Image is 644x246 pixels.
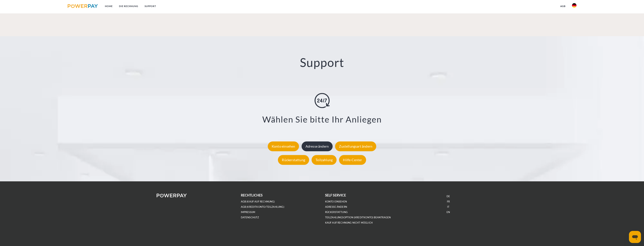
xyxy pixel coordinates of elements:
a: Teilzahlung [311,158,338,162]
a: EN [447,211,450,214]
a: Zustellungsart ändern [334,144,377,149]
b: rechtliches [241,193,263,197]
a: AGB (Kreditkonto/Teilzahlung) [241,205,284,208]
a: Konto einsehen [325,200,347,203]
a: Konto einsehen [267,144,300,149]
img: logo-powerpay-white.svg [157,194,187,197]
a: Adresse ändern [301,144,334,149]
div: Adresse ändern [302,142,333,151]
img: online-shopping.svg [315,93,330,108]
a: Kauf auf Rechnung nicht möglich [325,221,373,224]
a: Hilfe-Center [338,158,367,162]
div: Teilzahlung [312,155,337,165]
img: de [572,3,576,8]
a: DIE RECHNUNG [116,3,141,10]
a: Teilzahlungsoption (KREDITKONTO) beantragen [325,216,391,219]
a: Adresse ändern [325,205,347,208]
a: Rückerstattung [325,211,348,214]
a: agb [557,3,569,10]
a: IT [447,205,449,208]
a: FR [447,200,450,203]
a: Rückerstattung [277,158,310,162]
h3: Wählen Sie bitte Ihr Anliegen [37,114,607,125]
a: IMPRESSUM [241,211,255,214]
div: Hilfe-Center [339,155,366,165]
a: DATENSCHUTZ [241,216,259,219]
div: Rückerstattung [278,155,309,165]
img: logo-powerpay.svg [68,4,98,8]
a: DE [447,195,450,198]
a: Home [102,3,116,10]
iframe: Schaltfläche zum Öffnen des Messaging-Fensters [629,231,641,243]
h2: Support [32,55,612,70]
a: SUPPORT [141,3,159,10]
div: Zustellungsart ändern [335,142,376,151]
div: Konto einsehen [268,142,299,151]
b: self service [325,193,346,197]
a: AGB (Kauf auf Rechnung) [241,200,275,203]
